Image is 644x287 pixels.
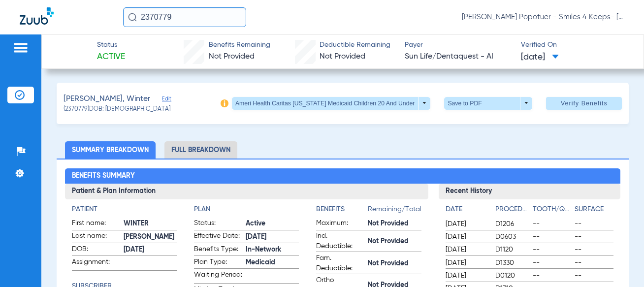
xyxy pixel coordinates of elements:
[123,7,246,27] input: Search for patients
[368,258,421,269] span: Not Provided
[533,245,572,255] span: --
[316,218,364,230] span: Maximum:
[316,204,368,218] app-breakdown-title: Benefits
[575,204,613,215] h4: Surface
[316,231,364,252] span: Ind. Deductible:
[495,204,529,218] app-breakdown-title: Procedure
[446,219,487,229] span: [DATE]
[405,51,512,63] span: Sun Life/Dentaquest - AI
[72,218,120,230] span: First name:
[64,105,170,114] span: (2370779) DOB: [DEMOGRAPHIC_DATA]
[462,12,624,22] span: [PERSON_NAME] Popotuer - Smiles 4 Keeps- [GEOGRAPHIC_DATA] | Abra Dental
[575,258,613,268] span: --
[316,253,364,274] span: Fam. Deductible:
[65,141,156,159] li: Summary Breakdown
[446,271,487,281] span: [DATE]
[194,244,242,256] span: Benefits Type:
[533,258,572,268] span: --
[533,232,572,242] span: --
[495,245,529,255] span: D1120
[65,184,428,199] h3: Patient & Plan Information
[97,40,125,50] span: Status
[439,184,620,199] h3: Recent History
[521,51,559,64] span: [DATE]
[209,53,255,61] span: Not Provided
[194,231,242,243] span: Effective Date:
[561,99,608,107] span: Verify Benefits
[444,97,532,110] button: Save to PDF
[246,219,299,229] span: Active
[405,40,512,50] span: Payer
[575,232,613,242] span: --
[13,42,29,54] img: hamburger-icon
[320,40,390,50] span: Deductible Remaining
[194,270,242,283] span: Waiting Period:
[72,231,120,243] span: Last name:
[546,97,622,110] button: Verify Benefits
[162,96,171,105] span: Edit
[446,258,487,268] span: [DATE]
[232,97,430,110] button: Ameri Health Caritas [US_STATE] Medicaid Children 20 And Under
[221,99,228,107] img: info-icon
[97,51,125,63] span: Active
[495,258,529,268] span: D1330
[495,204,529,215] h4: Procedure
[521,40,628,50] span: Verified On
[124,219,177,229] span: WINTER
[575,204,613,218] app-breakdown-title: Surface
[368,204,421,218] span: Remaining/Total
[575,271,613,281] span: --
[72,244,120,256] span: DOB:
[64,93,150,105] span: [PERSON_NAME], Winter
[533,219,572,229] span: --
[575,245,613,255] span: --
[533,204,572,218] app-breakdown-title: Tooth/Quad
[495,219,529,229] span: D1206
[368,219,421,229] span: Not Provided
[164,141,237,159] li: Full Breakdown
[194,257,242,269] span: Plan Type:
[446,204,487,218] app-breakdown-title: Date
[65,168,620,184] h2: Benefits Summary
[20,7,54,25] img: Zuub Logo
[320,53,365,61] span: Not Provided
[595,240,644,287] iframe: Chat Widget
[246,257,299,268] span: Medicaid
[495,271,529,281] span: D0120
[316,204,368,215] h4: Benefits
[495,232,529,242] span: D0603
[246,232,299,242] span: [DATE]
[446,232,487,242] span: [DATE]
[209,40,270,50] span: Benefits Remaining
[368,236,421,247] span: Not Provided
[194,218,242,230] span: Status:
[72,257,120,270] span: Assignment:
[72,204,177,215] h4: Patient
[246,245,299,255] span: In-Network
[124,245,177,255] span: [DATE]
[194,204,299,215] h4: Plan
[533,204,572,215] h4: Tooth/Quad
[446,245,487,255] span: [DATE]
[575,219,613,229] span: --
[446,204,487,215] h4: Date
[533,271,572,281] span: --
[128,13,137,22] img: Search Icon
[124,232,177,242] span: [PERSON_NAME]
